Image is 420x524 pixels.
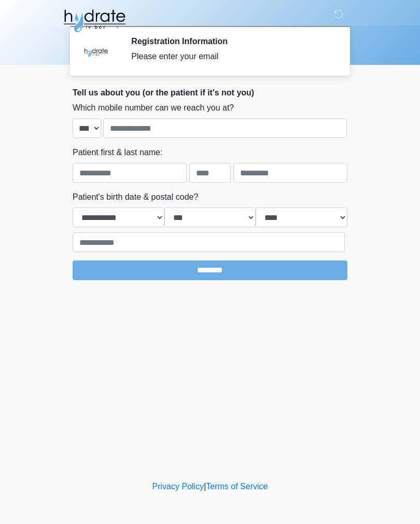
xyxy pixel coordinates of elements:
[206,482,268,491] a: Terms of Service
[73,146,162,159] label: Patient first & last name:
[80,36,111,67] img: Agent Avatar
[152,482,204,491] a: Privacy Policy
[73,191,198,203] label: Patient's birth date & postal code?
[131,50,332,63] div: Please enter your email
[73,102,234,114] label: Which mobile number can we reach you at?
[204,482,206,491] a: |
[62,8,127,34] img: Hydrate IV Bar - Fort Collins Logo
[73,88,347,98] h2: Tell us about you (or the patient if it's not you)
